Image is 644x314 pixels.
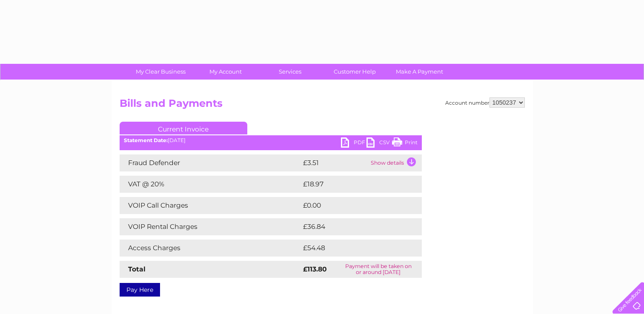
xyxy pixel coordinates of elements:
a: PDF [341,137,366,150]
strong: Total [128,265,146,273]
td: £3.51 [301,154,369,171]
td: VOIP Rental Charges [120,218,301,235]
div: [DATE] [120,137,422,143]
h2: Bills and Payments [120,97,525,114]
td: £0.00 [301,197,402,214]
a: Make A Payment [384,64,455,80]
a: CSV [366,137,392,150]
b: Statement Date: [124,137,168,143]
a: Services [255,64,325,80]
a: Current Invoice [120,122,247,134]
div: Account number [445,97,525,108]
a: Print [392,137,418,150]
a: My Clear Business [126,64,196,80]
td: £36.84 [301,218,405,235]
a: Customer Help [320,64,390,80]
a: My Account [190,64,260,80]
td: Fraud Defender [120,154,301,171]
td: £18.97 [301,176,404,193]
strong: £113.80 [303,265,327,273]
td: Payment will be taken on or around [DATE] [335,261,421,278]
td: £54.48 [301,240,405,257]
td: VAT @ 20% [120,176,301,193]
a: Pay Here [120,283,160,297]
td: Access Charges [120,240,301,257]
td: Show details [369,154,422,171]
td: VOIP Call Charges [120,197,301,214]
